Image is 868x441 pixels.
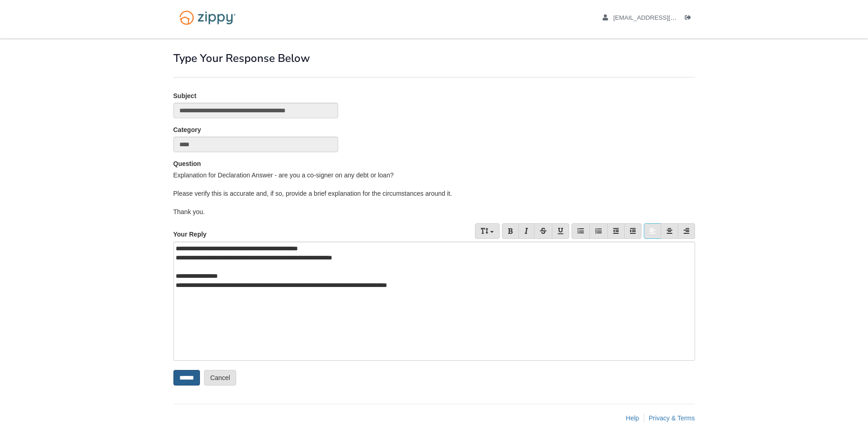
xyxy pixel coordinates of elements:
[649,414,695,422] a: Privacy & Terms
[685,14,695,23] a: Log out
[173,159,201,168] label: Question
[624,223,642,239] a: Indent (Tab)
[613,14,718,21] span: carlistiechingwa@gmail.com
[607,223,625,239] a: Reduce indent (Shift+Tab)
[475,223,500,239] a: Font Size
[502,223,519,239] a: Bold (Ctrl/Cmd+B)
[571,223,590,239] a: Bullet list
[626,414,639,422] a: Help
[552,223,569,239] a: Underline
[589,223,608,239] a: Number list
[173,190,452,197] span: Please verify this is accurate and, if so, provide a brief explanation for the circumstances arou...
[173,223,207,239] label: Your Reply
[204,370,236,386] a: Cancel
[173,125,201,134] label: Category
[678,223,695,239] a: Align Right (Ctrl/Cmd+R)
[661,223,678,239] a: Center (Ctrl/Cmd+E)
[518,223,534,239] a: Italic (Ctrl/Cmd+I)
[173,171,394,179] span: Explanation for Declaration Answer - are you a co-signer on any debt or loan?
[173,91,197,100] label: Subject
[173,208,205,215] span: Thank you.
[644,223,661,239] a: Align Left (Ctrl/Cmd+L)
[173,52,695,64] h1: Type Your Response Below
[603,14,718,23] a: edit profile
[534,223,552,239] a: Strikethrough
[173,6,242,29] img: Logo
